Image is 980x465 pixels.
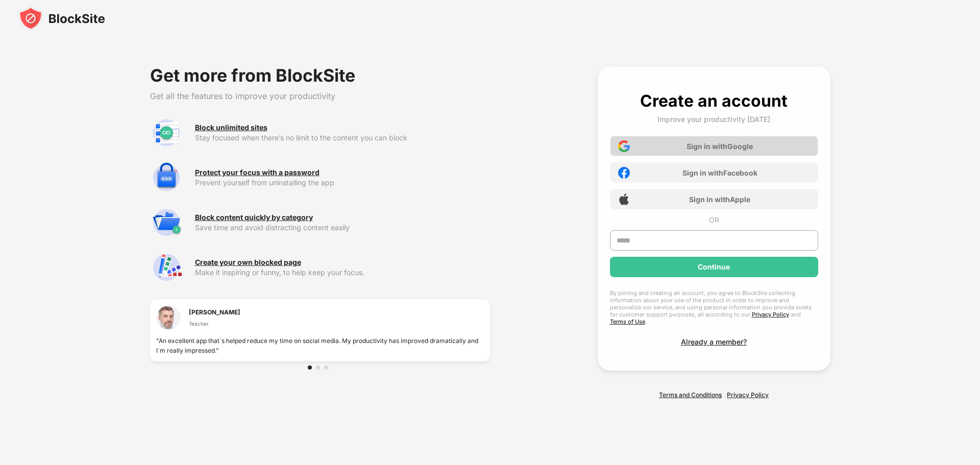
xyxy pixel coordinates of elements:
[618,140,630,152] img: google-icon.png
[150,66,491,85] div: Get more from BlockSite
[195,168,320,177] div: Protect your focus with a password
[195,258,301,266] div: Create your own blocked page
[150,206,183,239] img: premium-category.svg
[698,263,730,271] div: Continue
[727,391,769,399] a: Privacy Policy
[195,268,491,277] div: Make it inspiring or funny, to help keep your focus.
[610,318,645,325] a: Terms of Use
[156,336,484,355] div: "An excellent app that`s helped reduce my time on social media. My productivity has improved dram...
[681,337,747,346] div: Already a member?
[618,193,630,205] img: apple-icon.png
[640,91,788,111] div: Create an account
[195,213,313,222] div: Block content quickly by category
[195,134,491,142] div: Stay focused when there’s no limit to the content you can block
[610,289,818,325] div: By joining and creating an account, you agree to BlockSite collecting information about your use ...
[657,115,770,124] div: Improve your productivity [DATE]
[687,142,753,151] div: Sign in with Google
[752,311,789,318] a: Privacy Policy
[195,124,267,132] div: Block unlimited sites
[682,168,757,177] div: Sign in with Facebook
[189,307,240,317] div: [PERSON_NAME]
[150,161,183,194] img: premium-password-protection.svg
[150,116,183,149] img: premium-unlimited-blocklist.svg
[189,320,240,328] div: Teacher
[689,195,750,204] div: Sign in with Apple
[195,179,491,187] div: Prevent yourself from uninstalling the app
[150,251,183,284] img: premium-customize-block-page.svg
[156,305,181,330] img: testimonial-1.jpg
[709,215,719,224] div: OR
[195,224,491,232] div: Save time and avoid distracting content easily
[618,167,630,179] img: facebook-icon.png
[659,391,722,399] a: Terms and Conditions
[150,91,491,101] div: Get all the features to improve your productivity
[18,6,105,31] img: blocksite-icon-black.svg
